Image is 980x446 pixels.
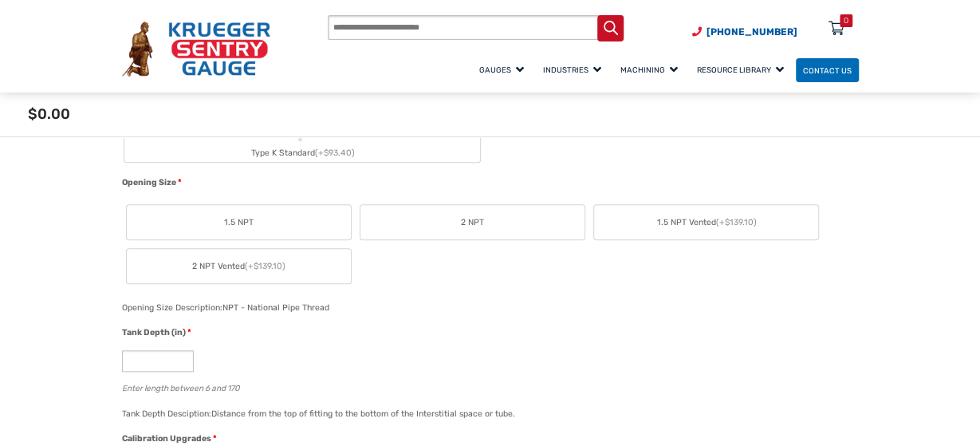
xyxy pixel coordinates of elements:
span: Tank Depth Desciption: [122,409,211,419]
span: Tank Depth (in) [122,327,186,337]
span: $0.00 [28,105,70,123]
abbr: required [187,326,191,339]
span: (+$139.10) [245,261,285,271]
div: NPT - National Pipe Thread [222,302,329,313]
abbr: required [213,432,217,445]
span: (+$93.40) [315,148,355,158]
div: Type K Standard [124,144,480,163]
div: Enter length between 6 and 170 [122,379,851,394]
a: Resource Library [690,56,796,84]
span: [PHONE_NUMBER] [706,26,797,37]
span: Opening Size Description: [122,302,222,313]
a: Contact Us [796,58,859,83]
span: Machining [620,65,678,74]
span: 2 NPT Vented [192,260,285,273]
div: Distance from the top of fitting to the bottom of the Interstitial space or tube. [211,409,515,419]
a: Machining [613,56,690,84]
span: Resource Library [697,65,784,74]
abbr: required [178,176,182,189]
a: Industries [536,56,613,84]
div: 0 [844,14,848,27]
a: Phone Number (920) 434-8860 [692,25,797,39]
span: (+$139.10) [715,217,756,227]
span: 1.5 NPT [224,216,254,229]
span: Calibration Upgrades [122,433,211,444]
span: Gauges [479,65,524,74]
span: Industries [543,65,601,74]
span: 2 NPT [461,216,484,229]
span: Contact Us [803,65,852,74]
a: Gauges [472,56,536,84]
span: 1.5 NPT Vented [656,216,756,229]
span: Opening Size [122,177,176,187]
img: Krueger Sentry Gauge [122,22,270,77]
